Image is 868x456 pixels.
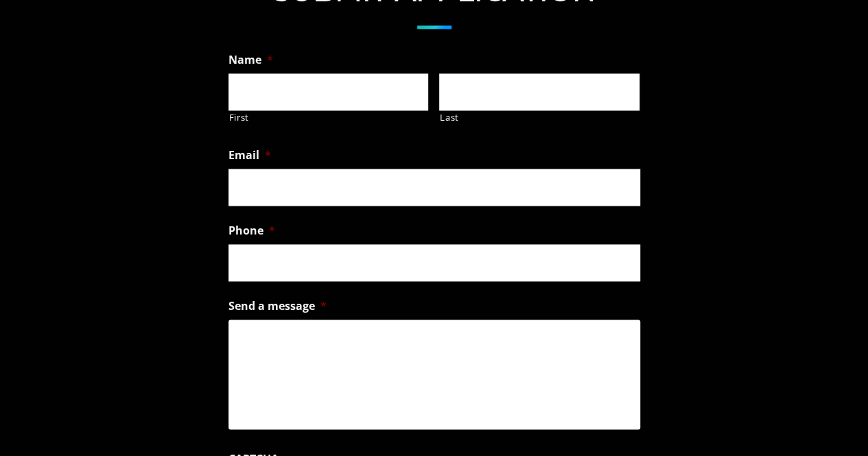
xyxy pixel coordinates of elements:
label: Send a message [228,299,327,313]
label: Phone [228,224,275,238]
label: Email [228,148,271,163]
iframe: Chat Widget [621,297,868,456]
label: Name [228,53,273,67]
label: First [229,111,429,125]
label: Last [440,111,640,125]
